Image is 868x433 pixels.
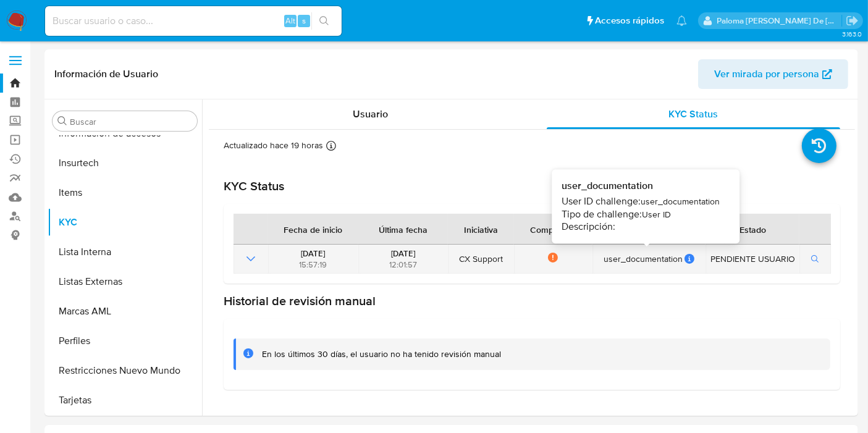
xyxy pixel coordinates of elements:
[714,59,819,89] span: Ver mirada por persona
[562,195,641,209] span: User ID challenge:
[48,267,202,296] button: Listas Externas
[676,15,687,26] a: Notificaciones
[698,59,848,89] button: Ver mirada por persona
[595,14,664,27] span: Accesos rápidos
[48,326,202,356] button: Perfiles
[562,207,642,221] span: Tipo de challenge:
[48,208,202,237] button: KYC
[717,15,842,27] p: paloma.falcondesoto@mercadolibre.cl
[562,179,720,193] span: user_documentation
[353,107,388,121] span: Usuario
[562,220,615,234] span: Descripción:
[224,140,323,151] p: Actualizado hace 19 horas
[48,356,202,385] button: Restricciones Nuevo Mundo
[48,178,202,208] button: Items
[45,13,342,29] input: Buscar usuario o caso...
[285,15,295,27] span: Alt
[48,148,202,178] button: Insurtech
[669,107,718,121] span: KYC Status
[562,208,720,221] div: User ID
[562,196,720,209] div: user_documentation
[48,237,202,267] button: Lista Interna
[48,296,202,326] button: Marcas AML
[846,14,859,27] a: Salir
[302,15,306,27] span: s
[48,385,202,415] button: Tarjetas
[57,116,67,126] button: Buscar
[70,116,192,127] input: Buscar
[54,68,158,80] h1: Información de Usuario
[311,12,337,30] button: search-icon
